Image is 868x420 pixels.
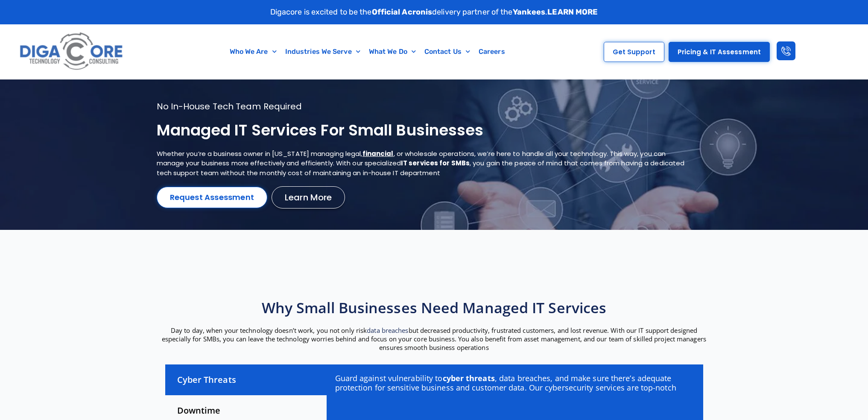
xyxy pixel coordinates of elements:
a: Contact Us [420,42,474,62]
nav: Menu [170,42,565,62]
strong: Yankees [513,7,546,17]
a: Industries We Serve [281,42,365,62]
a: Pricing & IT Assessment [669,42,770,62]
a: Get Support [604,42,664,62]
a: Learn More [272,186,345,209]
a: What We Do [365,42,420,62]
div: Cyber Threats [165,364,327,395]
h2: Why Small Businesses Need Managed IT Services [161,298,707,317]
p: Day to day, when your technology doesn’t work, you not only risk but decreased productivity, frus... [161,326,707,352]
strong: cyber threats [443,373,495,383]
img: Digacore logo 1 [17,29,126,75]
span: data breaches [367,326,408,335]
strong: Official Acronis [372,7,433,17]
span: Pricing & IT Assessment [678,49,761,55]
a: financial [362,149,394,158]
p: Whether you’re a business owner in [US_STATE] managing legal, , or wholesale operations, we’re he... [157,149,690,178]
span: Learn More [285,193,332,202]
a: Who We Are [225,42,281,62]
a: LEARN MORE [547,7,598,17]
p: Guard against vulnerability to , data breaches, and make sure there’s adequate protection for sen... [335,373,694,392]
a: Careers [474,42,509,62]
a: Request Assessment [157,187,268,208]
span: Get Support [613,49,655,55]
h1: Managed IT services for small businesses [157,120,690,141]
p: Digacore is excited to be the delivery partner of the . [270,6,598,18]
strong: IT services for SMBs [401,159,470,167]
p: No in-house tech team required [157,101,690,112]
